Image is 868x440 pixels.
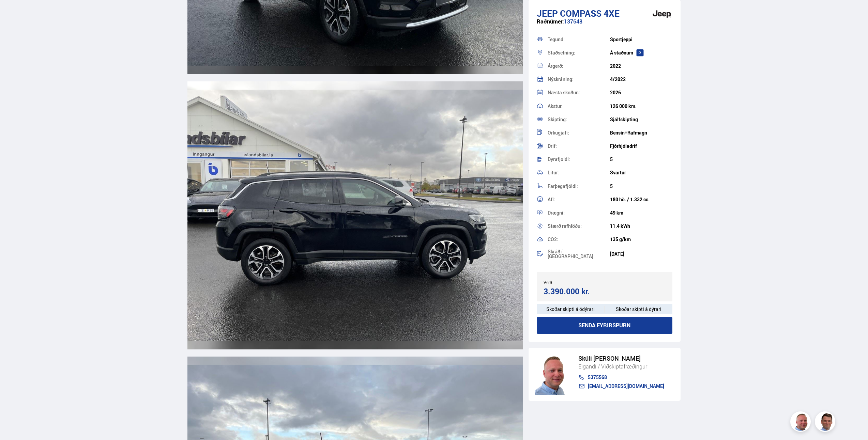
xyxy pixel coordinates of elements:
[610,104,672,109] div: 126 000 km.
[544,280,605,285] div: Verð:
[605,304,672,314] div: Skoðar skipti á dýrari
[548,90,610,95] div: Næsta skoðun:
[610,157,672,162] div: 5
[548,170,610,175] div: Litur:
[610,90,672,95] div: 2026
[610,197,672,202] div: 180 hö. / 1.332 cc.
[548,210,610,215] div: Drægni:
[610,223,672,229] div: 11.4 kWh
[544,287,603,296] div: 3.390.000 kr.
[548,249,610,259] div: Skráð í [GEOGRAPHIC_DATA]:
[537,18,564,25] span: Raðnúmer:
[610,77,672,82] div: 4/2022
[610,251,672,257] div: [DATE]
[610,210,672,216] div: 49 km
[610,50,672,56] div: Á staðnum
[187,81,523,349] img: 3678084.jpeg
[610,237,672,242] div: 135 g/km
[548,130,610,135] div: Orkugjafi:
[548,224,610,229] div: Stærð rafhlöðu:
[5,3,26,23] button: Opna LiveChat spjallviðmót
[610,170,672,175] div: Svartur
[548,184,610,189] div: Farþegafjöldi:
[610,117,672,122] div: Sjálfskipting
[610,184,672,189] div: 5
[610,143,672,149] div: Fjórhjóladrif
[578,383,664,389] a: [EMAIL_ADDRESS][DOMAIN_NAME]
[537,317,673,334] button: Senda fyrirspurn
[816,412,836,433] img: FbJEzSuNWCJXmdc-.webp
[548,77,610,82] div: Nýskráning:
[578,362,664,371] div: Eigandi / Viðskiptafræðingur
[537,304,605,314] div: Skoðar skipti á ódýrari
[548,117,610,122] div: Skipting:
[535,354,572,395] img: siFngHWaQ9KaOqBr.png
[548,50,610,55] div: Staðsetning:
[648,3,675,25] img: brand logo
[791,412,812,433] img: siFngHWaQ9KaOqBr.png
[610,37,672,42] div: Sportjeppi
[537,18,673,32] div: 137648
[548,144,610,148] div: Drif:
[548,237,610,242] div: CO2:
[610,130,672,136] div: Bensín+Rafmagn
[548,197,610,202] div: Afl:
[548,64,610,68] div: Árgerð:
[548,157,610,162] div: Dyrafjöldi:
[560,7,620,19] span: Compass 4XE
[578,375,664,380] a: 5375568
[610,63,672,69] div: 2022
[548,37,610,42] div: Tegund:
[537,7,558,19] span: Jeep
[578,355,664,362] div: Skúli [PERSON_NAME]
[548,104,610,109] div: Akstur:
